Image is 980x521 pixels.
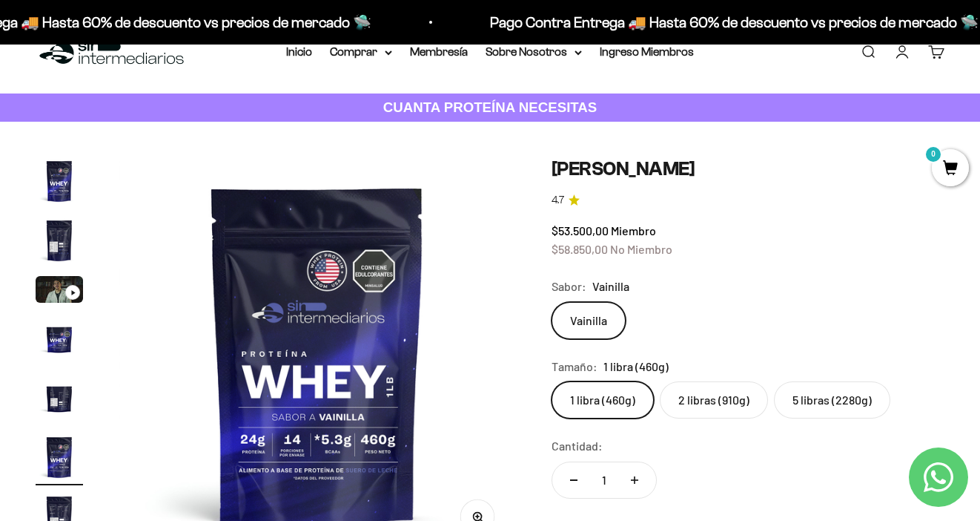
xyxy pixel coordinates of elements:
[611,223,656,237] span: Miembro
[552,192,944,209] a: 4.74.7 de 5.0 estrellas
[241,223,307,248] button: Enviar
[18,130,307,156] div: Una promoción especial
[552,242,608,256] span: $58.850,00
[330,42,392,62] summary: Comprar
[36,315,83,362] img: Proteína Whey - Vainilla
[286,45,312,58] a: Inicio
[36,157,83,209] button: Ir al artículo 1
[383,99,597,115] strong: CUANTA PROTEÍNA NECESITAS
[36,433,83,481] img: Proteína Whey - Vainilla
[552,436,603,456] label: Cantidad:
[18,24,307,58] p: ¿Qué te haría sentir más seguro de comprar este producto?
[552,223,609,237] span: $53.500,00
[552,462,595,498] button: Reducir cantidad
[242,223,305,248] span: Enviar
[932,161,969,177] a: 0
[552,157,944,180] h1: [PERSON_NAME]
[18,160,307,186] div: Un video del producto
[603,357,669,376] span: 1 libra (460g)
[613,462,656,498] button: Aumentar cantidad
[592,277,629,296] span: Vainilla
[18,189,307,215] div: Un mejor precio
[486,10,974,34] p: Pago Contra Entrega 🚚 Hasta 60% de descuento vs precios de mercado 🛸
[552,277,586,296] legend: Sabor:
[410,45,468,58] a: Membresía
[36,374,83,422] img: Proteína Whey - Vainilla
[36,217,83,264] img: Proteína Whey - Vainilla
[36,157,83,205] img: Proteína Whey - Vainilla
[552,192,564,209] span: 4.7
[610,242,672,256] span: No Miembro
[36,217,83,269] button: Ir al artículo 2
[924,145,942,163] mark: 0
[36,374,83,426] button: Ir al artículo 5
[36,315,83,367] button: Ir al artículo 4
[36,276,83,307] button: Ir al artículo 3
[18,100,307,126] div: Reseñas de otros clientes
[600,45,694,58] a: Ingreso Miembros
[18,71,307,96] div: Más información sobre los ingredientes
[486,42,582,62] summary: Sobre Nosotros
[552,357,597,376] legend: Tamaño:
[36,433,83,485] button: Ir al artículo 6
